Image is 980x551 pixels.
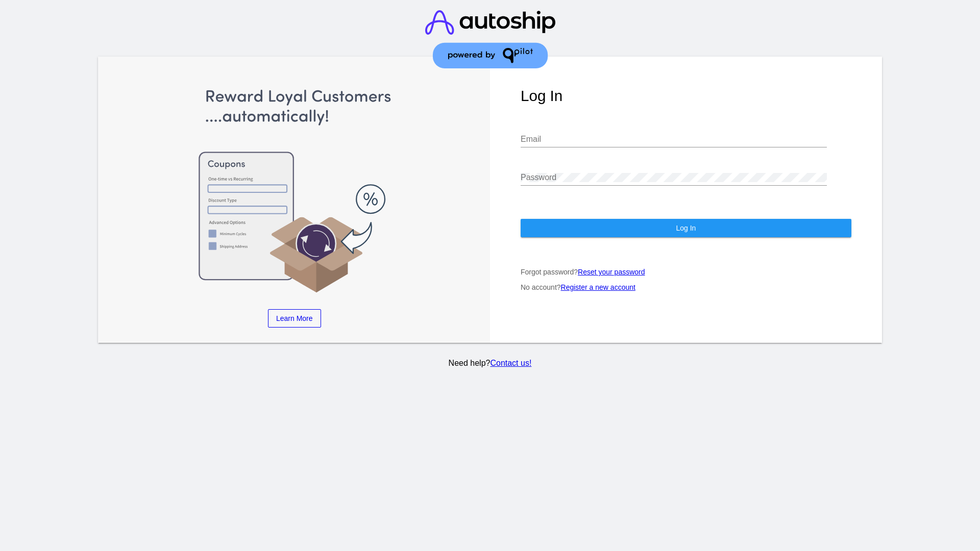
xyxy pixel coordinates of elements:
[276,314,313,322] span: Learn More
[521,268,851,276] p: Forgot password?
[578,268,645,276] a: Reset your password
[521,219,851,237] button: Log In
[129,87,460,294] img: Apply Coupons Automatically to Scheduled Orders with QPilot
[561,283,635,291] a: Register a new account
[96,359,884,368] p: Need help?
[490,359,531,367] a: Contact us!
[521,283,851,291] p: No account?
[521,135,827,144] input: Email
[268,309,321,328] a: Learn More
[521,87,851,105] h1: Log In
[676,224,696,232] span: Log In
